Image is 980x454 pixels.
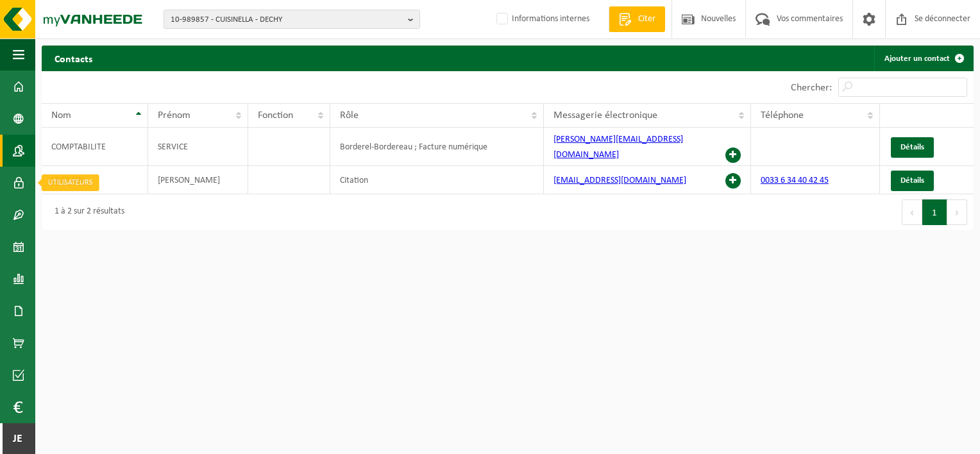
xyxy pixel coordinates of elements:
[635,13,659,26] span: Citer
[42,128,148,166] td: COMPTABILITE
[761,110,804,121] span: Téléphone
[891,137,934,158] a: Détails
[42,46,105,71] h2: Contacts
[884,55,950,63] font: Ajouter un contact
[148,166,248,194] td: [PERSON_NAME]
[158,110,190,121] span: Prénom
[553,110,657,121] span: Messagerie électronique
[164,10,420,29] button: 10-989857 - CUISINELLA - DECHY
[51,110,71,121] span: Nom
[922,199,947,225] button: 1
[900,143,924,151] span: Détails
[553,176,686,185] a: [EMAIL_ADDRESS][DOMAIN_NAME]
[42,166,148,194] td: LEGRAIN
[553,135,683,160] a: [PERSON_NAME][EMAIL_ADDRESS][DOMAIN_NAME]
[330,166,544,194] td: Citation
[891,171,934,191] a: Détails
[874,46,972,71] a: Ajouter un contact
[761,176,829,185] a: 0033 6 34 40 42 45
[902,199,922,225] button: Précédent
[900,176,924,185] span: Détails
[947,199,967,225] button: Prochain
[494,10,589,29] label: Informations internes
[609,6,665,32] a: Citer
[171,10,403,29] span: 10-989857 - CUISINELLA - DECHY
[258,110,293,121] span: Fonction
[330,128,544,166] td: Borderel-Bordereau ; Facture numérique
[340,110,359,121] span: Rôle
[48,201,124,224] div: 1 à 2 sur 2 résultats
[791,83,832,93] label: Chercher:
[148,128,248,166] td: SERVICE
